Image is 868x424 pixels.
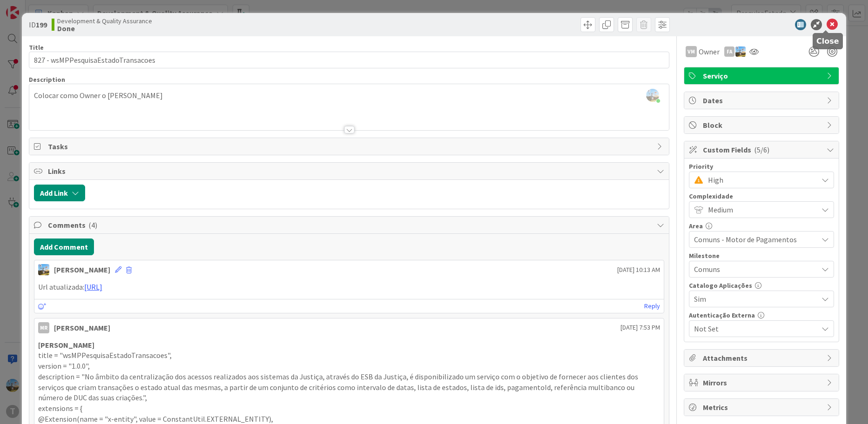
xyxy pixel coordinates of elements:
[29,43,44,52] label: Title
[708,173,813,186] span: High
[48,166,653,177] span: Links
[34,90,665,101] p: Colocar como Owner o [PERSON_NAME]
[703,352,822,364] span: Attachments
[29,75,65,84] span: Description
[689,312,834,318] div: Autenticação Externa
[703,144,822,155] span: Custom Fields
[724,46,734,57] div: FA
[38,372,640,402] span: description = "No âmbito da centralização dos acessos realizados aos sistemas da Justiça, através...
[694,263,813,276] span: Comuns
[38,322,49,333] div: MR
[54,264,110,275] div: [PERSON_NAME]
[38,351,172,360] span: title = "wsMPPesquisaEstadoTransacoes",
[38,414,273,424] span: @Extension(name = "x-entity", value = ConstantUtil.EXTERNAL_ENTITY),
[816,37,839,46] h5: Close
[689,193,834,199] div: Complexidade
[694,233,813,246] span: Comuns - Motor de Pagamentos
[38,361,90,371] span: version = "1.0.0",
[703,95,822,106] span: Dates
[57,25,152,32] b: Done
[29,19,47,30] span: ID
[689,223,834,229] div: Area
[689,252,834,259] div: Milestone
[57,17,152,25] span: Development & Quality Assurance
[84,282,102,291] a: [URL]
[36,20,47,29] b: 199
[703,119,822,131] span: Block
[686,46,697,57] div: VM
[48,141,653,152] span: Tasks
[735,46,746,57] img: DG
[644,300,660,312] a: Reply
[703,70,822,81] span: Serviço
[699,46,720,57] span: Owner
[34,185,85,201] button: Add Link
[54,322,110,333] div: [PERSON_NAME]
[694,292,813,305] span: Sim
[754,145,769,154] span: ( 5/6 )
[38,282,661,292] p: Url atualizada:
[694,322,813,335] span: Not Set
[29,52,670,68] input: type card name here...
[703,402,822,413] span: Metrics
[689,282,834,289] div: Catalogo Aplicações
[88,220,97,230] span: ( 4 )
[38,340,94,350] strong: [PERSON_NAME]
[703,377,822,388] span: Mirrors
[708,203,813,216] span: Medium
[621,323,660,332] span: [DATE] 7:53 PM
[38,264,49,275] img: DG
[34,238,94,255] button: Add Comment
[48,219,653,231] span: Comments
[38,404,82,413] span: extensions = {
[617,265,660,275] span: [DATE] 10:13 AM
[646,89,659,102] img: rbRSAc01DXEKpQIPCc1LpL06ElWUjD6K.png
[689,163,834,170] div: Priority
